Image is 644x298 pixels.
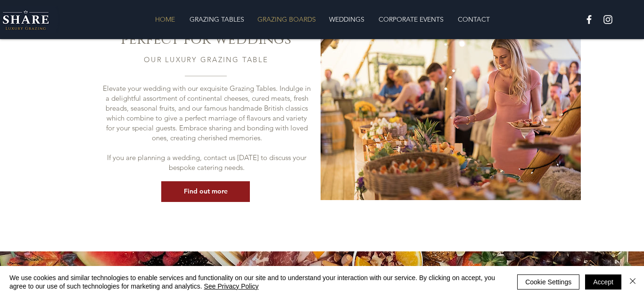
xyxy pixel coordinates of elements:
span: We use cookies and similar technologies to enable services and functionality on our site and to u... [9,274,503,290]
img: White Facebook Icon [583,14,595,25]
nav: Site [91,10,553,29]
img: Close [627,275,638,287]
p: GRAZING TABLES [185,10,249,29]
p: Elevate your wedding with our exquisite Grazing Tables. Indulge in a delightful assortment of con... [102,83,312,143]
span: Find out more [184,187,228,196]
img: White Instagram Icon [602,14,614,25]
a: GRAZING BOARDS [250,10,322,29]
span: OUR LUXURY GRAZING TABLE [144,55,268,64]
button: Accept [585,274,621,290]
a: GRAZING TABLES [182,10,250,29]
a: HOME [148,10,182,29]
p: CONTACT [453,10,495,29]
button: Close [627,274,638,290]
p: WEDDINGS [324,10,369,29]
a: See Privacy Policy [204,282,259,290]
iframe: Wix Chat [600,254,644,298]
img: Wedding Graze.jpg [321,27,581,200]
a: Find out more [161,181,250,202]
a: CORPORATE EVENTS [372,10,451,29]
span: perfect for weddings [121,30,291,49]
p: GRAZING BOARDS [253,10,321,29]
p: CORPORATE EVENTS [374,10,448,29]
a: CONTACT [451,10,496,29]
ul: Social Bar [583,14,614,25]
p: HOME [150,10,180,29]
a: WEDDINGS [322,10,372,29]
button: Cookie Settings [517,274,579,290]
p: If you are planning a wedding, contact us [DATE] to discuss your bespoke catering needs. [102,153,312,172]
